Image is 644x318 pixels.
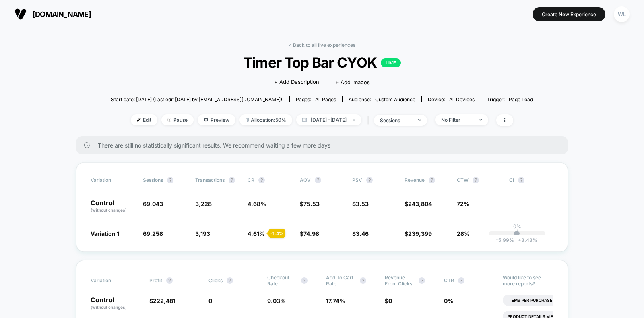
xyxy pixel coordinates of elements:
span: AOV [300,177,311,183]
span: Timer Top Bar CYOK [132,54,512,71]
button: ? [301,277,308,284]
span: 4.68 % [248,200,266,207]
button: [DOMAIN_NAME] [12,8,93,21]
span: Page Load [509,96,533,102]
span: Profit [149,277,162,283]
span: Sessions [143,177,163,183]
span: + [518,237,521,243]
span: (without changes) [91,208,127,212]
img: calendar [302,118,307,122]
span: Variation [91,274,135,287]
button: ? [229,177,235,183]
button: WL [611,6,632,23]
span: CI [509,177,553,183]
div: Audience: [349,96,415,102]
button: ? [227,277,233,284]
img: end [479,119,482,121]
span: Device: [421,96,481,102]
span: Start date: [DATE] (Last edit [DATE] by [EMAIL_ADDRESS][DOMAIN_NAME]) [111,96,282,102]
span: Allocation: 50% [239,114,292,125]
button: ? [258,177,265,183]
span: There are still no statistically significant results. We recommend waiting a few more days [98,142,552,149]
div: Pages: [296,96,336,102]
span: Preview [198,114,235,125]
img: edit [137,118,141,122]
span: 74.98 [303,230,319,237]
span: $ [300,230,319,237]
span: $ [352,200,369,207]
span: CTR [444,277,454,283]
span: 4.61 % [248,230,265,237]
span: Revenue From Clicks [385,274,415,287]
span: --- [509,202,553,213]
span: [DATE] - [DATE] [296,114,361,125]
span: OTW [457,177,501,183]
li: Items Per Purchase [503,295,557,306]
span: all devices [449,96,475,102]
img: end [353,119,355,121]
p: Control [91,200,135,213]
span: Variation [91,177,135,183]
span: PSV [352,177,362,183]
span: CR [248,177,254,183]
span: Clicks [208,277,223,283]
img: Visually logo [14,8,27,20]
img: rebalance [246,118,249,122]
span: Custom Audience [375,96,415,102]
span: Revenue [405,177,425,183]
span: 3.46 [356,230,369,237]
span: 3.43 % [514,237,537,243]
span: Checkout Rate [267,274,297,287]
span: 222,481 [153,297,175,304]
span: 0 % [444,297,453,304]
p: Would like to see more reports? [503,274,553,287]
span: Edit [131,114,157,125]
span: 243,804 [408,200,432,207]
div: - 1.4 % [268,229,285,238]
button: ? [366,177,373,183]
p: LIVE [381,58,401,67]
span: $ [405,200,432,207]
div: Trigger: [487,96,533,102]
span: Add To Cart Rate [326,274,356,287]
span: $ [300,200,320,207]
button: Create New Experience [533,7,605,21]
p: 0% [513,223,521,229]
span: 17.74 % [326,297,345,304]
div: No Filter [441,117,473,123]
button: ? [458,277,464,284]
button: ? [518,177,524,183]
span: -5.99 % [496,237,514,243]
div: sessions [380,117,412,123]
button: ? [419,277,425,284]
span: 3,193 [195,230,210,237]
span: 0 [208,297,212,304]
span: $ [149,297,175,304]
button: ? [360,277,366,284]
span: Transactions [195,177,225,183]
span: 239,399 [408,230,432,237]
p: Control [91,297,141,310]
span: $ [385,297,392,304]
button: ? [167,177,173,183]
img: end [418,119,421,121]
span: $ [352,230,369,237]
span: 69,043 [143,200,163,207]
span: 69,258 [143,230,163,237]
span: Variation 1 [91,230,119,237]
button: ? [473,177,479,183]
span: 72% [457,200,469,207]
img: end [167,118,171,122]
span: 3.53 [356,200,369,207]
span: Pause [161,114,194,125]
span: 9.03 % [267,297,286,304]
a: < Back to all live experiences [289,42,355,48]
span: $ [405,230,432,237]
button: ? [166,277,173,284]
p: | [516,229,518,235]
div: WL [614,6,630,22]
button: ? [429,177,435,183]
span: 0 [388,297,392,304]
span: [DOMAIN_NAME] [33,10,91,19]
span: | [365,114,374,126]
